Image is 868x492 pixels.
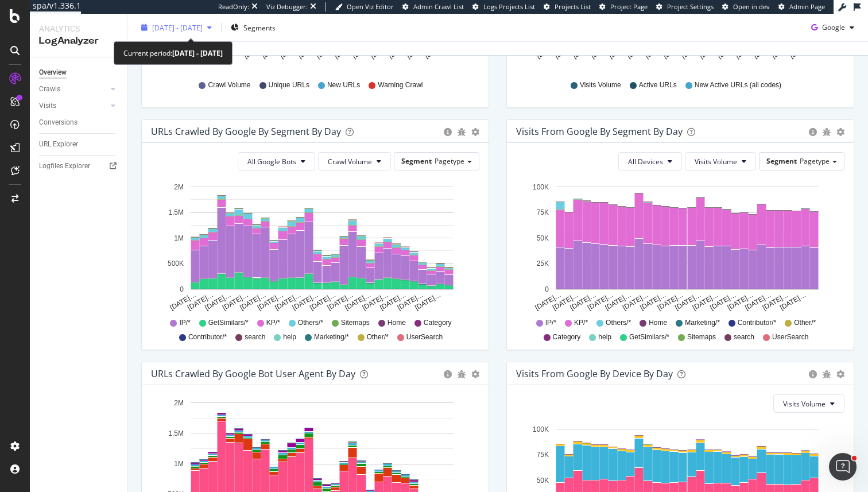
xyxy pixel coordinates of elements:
a: Project Settings [656,2,714,11]
span: Projects List [555,2,591,11]
span: Category [553,332,581,342]
span: search [734,332,754,342]
span: Sitemaps [687,332,716,342]
div: circle-info [809,128,817,136]
a: Project Page [599,2,648,11]
text: 75K [537,208,549,216]
span: Home [649,318,667,328]
text: 1.5M [168,429,184,437]
span: Home [387,318,406,328]
span: Logs Projects List [483,2,535,11]
text: 50K [537,476,549,485]
div: Viz Debugger: [266,2,308,11]
span: Category [424,318,452,328]
div: Visits From Google By Device By Day [516,368,673,379]
text: 1M [174,460,184,468]
span: New URLs [327,80,360,90]
span: New Active URLs (all codes) [695,80,781,90]
div: URLs Crawled by Google By Segment By Day [151,126,341,137]
div: ReadOnly: [218,2,249,11]
span: UserSearch [406,332,443,342]
div: Visits from Google By Segment By Day [516,126,683,137]
text: 100K [533,183,549,191]
span: Active URLs [639,80,677,90]
div: Logfiles Explorer [39,160,90,172]
span: Sitemaps [341,318,370,328]
a: Admin Page [778,2,825,11]
div: gear [471,128,479,136]
text: 0 [545,285,549,293]
span: Project Settings [667,2,714,11]
span: Pagetype [800,156,830,166]
div: Analytics [39,23,118,34]
text: 2M [174,399,184,407]
text: 1M [174,234,184,242]
span: Marketing/* [314,332,349,342]
div: circle-info [444,370,452,378]
span: Contributor/* [738,318,776,328]
span: Visits Volume [695,157,737,166]
div: URLs Crawled by Google bot User Agent By Day [151,368,355,379]
span: All Devices [628,157,663,166]
div: gear [471,370,479,378]
span: Open in dev [733,2,770,11]
div: gear [836,370,844,378]
div: circle-info [809,370,817,378]
a: Crawls [39,83,107,95]
button: Visits Volume [685,152,756,171]
a: URL Explorer [39,138,119,150]
div: URL Explorer [39,138,78,150]
span: Crawl Volume [208,80,250,90]
text: 50K [537,234,549,242]
a: Conversions [39,117,119,129]
div: bug [823,128,831,136]
text: 25K [537,259,549,268]
button: Segments [226,18,280,37]
div: Conversions [39,117,77,129]
span: All Google Bots [247,157,296,166]
span: [DATE] - [DATE] [152,22,203,32]
button: [DATE] - [DATE] [137,18,216,37]
span: Google [822,22,845,32]
a: Visits [39,100,107,112]
div: A chart. [516,180,844,313]
span: Segment [401,156,432,166]
text: 0 [180,285,184,293]
span: Visits Volume [783,399,826,409]
div: circle-info [444,128,452,136]
span: search [245,332,265,342]
span: UserSearch [772,332,808,342]
span: Crawl Volume [328,157,372,166]
a: Open in dev [722,2,770,11]
div: LogAnalyzer [39,34,118,48]
a: Admin Crawl List [402,2,464,11]
div: bug [458,128,466,136]
a: Projects List [544,2,591,11]
text: 75K [537,451,549,459]
button: Visits Volume [773,394,844,413]
span: Unique URLs [269,80,309,90]
a: Open Viz Editor [335,2,394,11]
div: bug [823,370,831,378]
a: Overview [39,67,119,79]
span: GetSimilars/* [629,332,669,342]
div: Overview [39,67,67,79]
text: 500K [168,259,184,268]
a: Logs Projects List [472,2,535,11]
span: Warning Crawl [378,80,423,90]
b: [DATE] - [DATE] [172,48,223,58]
span: Others/* [606,318,631,328]
text: 100K [533,425,549,433]
div: bug [458,370,466,378]
span: help [598,332,611,342]
iframe: Intercom live chat [829,453,857,481]
div: Crawls [39,83,60,95]
span: Open Viz Editor [347,2,394,11]
span: GetSimilars/* [208,318,249,328]
span: Other/* [367,332,389,342]
span: Segments [243,22,276,32]
span: Contributor/* [188,332,227,342]
svg: A chart. [151,180,479,313]
button: Crawl Volume [318,152,391,171]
